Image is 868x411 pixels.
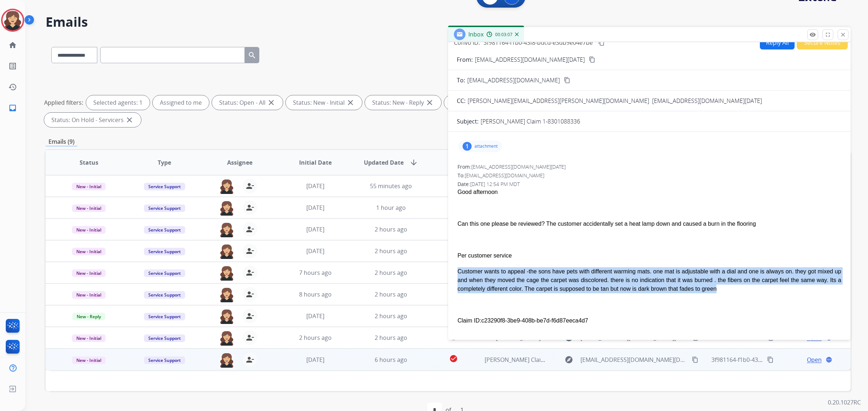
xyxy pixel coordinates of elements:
[463,142,472,151] div: 1
[72,269,106,277] span: New - Initial
[589,56,595,63] mat-icon: content_copy
[72,356,106,364] span: New - Initial
[565,355,573,364] mat-icon: explore
[306,204,324,212] span: [DATE]
[144,226,185,234] span: Service Support
[8,62,17,70] mat-icon: list_alt
[72,334,106,342] span: New - Initial
[375,247,407,255] span: 2 hours ago
[458,220,841,228] p: Can this one please be reviewed? The customer accidentally set a heat lamp down and caused a burn...
[306,247,324,255] span: [DATE]
[458,181,841,188] div: Date:
[46,15,851,29] h2: Emails
[220,179,234,194] img: agent-avatar
[220,309,234,324] img: agent-avatar
[227,158,252,167] span: Assignee
[220,222,234,237] img: agent-avatar
[246,247,254,255] mat-icon: person_remove
[457,96,465,105] p: CC:
[144,248,185,255] span: Service Support
[692,356,698,363] mat-icon: content_copy
[375,225,407,233] span: 2 hours ago
[475,55,585,64] p: [EMAIL_ADDRESS][DOMAIN_NAME][DATE]
[86,95,150,110] div: Selected agents: 1
[72,204,106,212] span: New - Initial
[144,183,185,190] span: Service Support
[144,334,185,342] span: Service Support
[299,269,332,277] span: 7 hours ago
[144,291,185,299] span: Service Support
[467,76,560,85] span: [EMAIL_ADDRESS][DOMAIN_NAME]
[564,77,570,83] mat-icon: content_copy
[475,143,498,149] p: attachment
[457,117,478,126] p: Subject:
[144,269,185,277] span: Service Support
[299,290,332,298] span: 8 hours ago
[72,291,106,299] span: New - Initial
[346,98,355,107] mat-icon: close
[580,355,688,364] span: [EMAIL_ADDRESS][DOMAIN_NAME][DATE]
[72,226,106,234] span: New - Initial
[364,158,404,167] span: Updated Date
[246,312,254,320] mat-icon: person_remove
[449,354,458,363] mat-icon: check_circle
[425,98,434,107] mat-icon: close
[458,172,841,179] div: To:
[144,313,185,320] span: Service Support
[153,95,209,110] div: Assigned to me
[246,182,254,190] mat-icon: person_remove
[481,117,580,126] p: [PERSON_NAME] Claim 1-8301088336
[760,35,795,49] button: Reply All
[375,356,407,364] span: 6 hours ago
[299,334,332,342] span: 2 hours ago
[471,163,566,170] span: [EMAIL_ADDRESS][DOMAIN_NAME][DATE]
[652,97,762,105] span: [EMAIL_ADDRESS][DOMAIN_NAME][DATE]
[376,204,406,212] span: 1 hour ago
[144,356,185,364] span: Service Support
[458,267,841,293] p: Customer wants to appeal -the sons have pets with different warming mats. one mat is adjustable w...
[468,30,484,38] span: Inbox
[375,290,407,298] span: 2 hours ago
[484,39,593,47] span: 3f981164-f1b0-43f8-bdcd-e3db9e04e7be
[365,95,441,110] div: Status: New - Reply
[468,97,649,105] span: [PERSON_NAME][EMAIL_ADDRESS][PERSON_NAME][DOMAIN_NAME]
[375,334,407,342] span: 2 hours ago
[458,163,841,170] div: From:
[375,269,407,277] span: 2 hours ago
[465,172,544,179] span: [EMAIL_ADDRESS][DOMAIN_NAME]
[8,104,17,112] mat-icon: inbox
[797,35,848,49] button: Secure Notes
[8,83,17,91] mat-icon: history
[306,225,324,233] span: [DATE]
[444,95,538,110] div: Status: On-hold – Internal
[299,158,332,167] span: Initial Date
[458,317,481,324] b: Claim ID:
[375,312,407,320] span: 2 hours ago
[44,98,83,107] p: Applied filters:
[220,244,234,259] img: agent-avatar
[80,158,98,167] span: Status
[144,204,185,212] span: Service Support
[458,316,841,325] p: c23290f8-3be9-408b-be7d-f6d87eeca4d7
[72,313,105,320] span: New - Reply
[125,116,134,124] mat-icon: close
[457,76,465,85] p: To:
[826,356,832,363] mat-icon: language
[246,333,254,342] mat-icon: person_remove
[458,251,841,260] p: Per customer service
[457,55,473,64] p: From:
[840,31,846,38] mat-icon: close
[306,182,324,190] span: [DATE]
[248,51,256,60] mat-icon: search
[220,200,234,216] img: agent-avatar
[485,356,585,364] span: [PERSON_NAME] Claim 1-8301088336
[458,188,841,196] p: Good afternoon
[370,182,412,190] span: 55 minutes ago
[454,38,480,47] p: Convo ID:
[825,31,831,38] mat-icon: fullscreen
[220,265,234,281] img: agent-avatar
[246,225,254,234] mat-icon: person_remove
[158,158,171,167] span: Type
[809,31,816,38] mat-icon: remove_red_eye
[46,137,77,146] p: Emails (9)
